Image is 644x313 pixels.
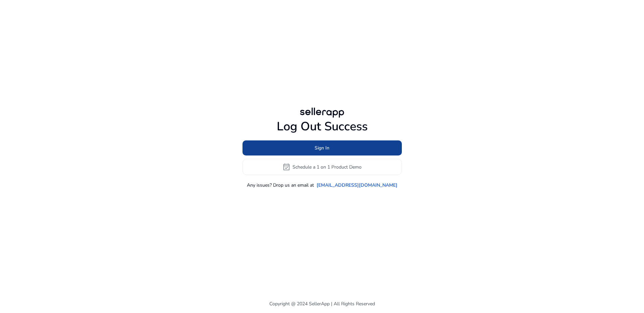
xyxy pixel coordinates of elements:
span: event_available [282,163,290,171]
a: [EMAIL_ADDRESS][DOMAIN_NAME] [317,182,397,189]
p: Any issues? Drop us an email at [247,182,314,189]
h1: Log Out Success [243,119,402,134]
button: event_availableSchedule a 1 on 1 Product Demo [243,159,402,175]
span: Sign In [315,144,329,151]
button: Sign In [243,140,402,155]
